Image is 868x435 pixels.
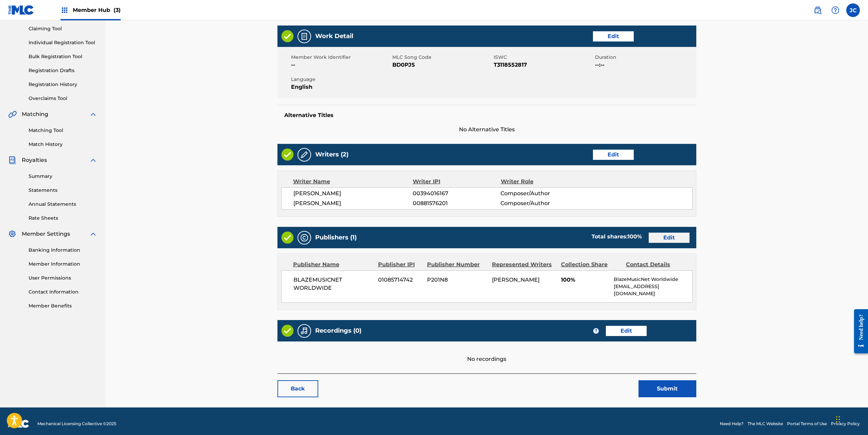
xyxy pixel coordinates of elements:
a: Portal Terms of Use [787,421,827,427]
div: Publisher IPI [378,261,422,269]
div: Help [829,3,842,17]
span: Duration [595,54,695,61]
img: search [814,6,822,14]
span: [PERSON_NAME] [293,189,413,198]
span: BD0PJS [392,61,492,69]
a: Matching Tool [29,127,97,134]
img: Top Rightsholders [61,6,69,14]
a: Banking Information [29,247,97,254]
span: Royalties [22,156,47,164]
div: Writer Name [293,178,413,186]
span: 00881576201 [413,199,500,207]
span: Member Hub [73,6,121,14]
a: Summary [29,173,97,180]
a: Edit [649,233,690,243]
a: Registration Drafts [29,67,97,74]
a: Bulk Registration Tool [29,53,97,60]
a: Registration History [29,81,97,88]
span: No Alternative Titles [277,126,696,134]
h5: Alternative Titles [284,112,690,119]
h5: Publishers (1) [315,234,357,241]
img: Royalties [8,156,16,164]
div: Represented Writers [492,261,556,269]
span: 01085714742 [378,276,422,284]
img: Valid [282,30,293,42]
a: Contact Information [29,288,97,296]
a: Match History [29,141,97,148]
span: Composer/Author [500,199,580,207]
a: Annual Statements [29,201,97,208]
a: Statements [29,187,97,194]
div: Publisher Number [427,261,487,269]
span: Composer/Author [500,189,580,198]
img: help [831,6,839,14]
a: Overclaims Tool [29,95,97,102]
img: Valid [282,149,293,161]
span: -- [291,61,391,69]
span: [PERSON_NAME] [492,277,540,283]
a: Need Help? [720,421,744,427]
p: BlazeMusicNet Worldwide [614,276,692,283]
div: No recordings [277,341,696,363]
img: Recordings [300,327,308,335]
img: Work Detail [300,32,308,40]
a: The MLC Website [748,421,783,427]
span: P201N8 [427,276,487,284]
div: Writer Role [501,178,581,186]
button: Submit [639,380,696,397]
span: Language [291,76,391,83]
div: Drag [836,409,840,430]
span: Matching [22,110,48,118]
img: expand [89,230,97,238]
div: User Menu [846,3,860,17]
div: Total shares: [592,233,642,241]
div: Publisher Name [293,261,373,269]
span: Mechanical Licensing Collective © 2025 [37,421,116,427]
h5: Recordings (0) [315,327,361,335]
img: Valid [282,232,293,244]
span: ISWC [494,54,593,61]
p: [EMAIL_ADDRESS][DOMAIN_NAME] [614,283,692,297]
a: Rate Sheets [29,215,97,222]
a: Privacy Policy [831,421,860,427]
iframe: Chat Widget [834,402,868,435]
img: expand [89,156,97,164]
span: T3118552817 [494,61,593,69]
span: 00394016167 [413,189,500,198]
span: Member Work Identifier [291,54,391,61]
span: MLC Song Code [392,54,492,61]
img: MLC Logo [8,5,34,15]
span: 100% [561,276,609,284]
img: Valid [282,325,293,337]
a: Public Search [811,3,824,17]
span: English [291,83,391,91]
a: Claiming Tool [29,25,97,32]
span: 100 % [628,233,642,240]
span: (3) [114,7,121,13]
span: Member Settings [22,230,70,238]
div: Collection Share [561,261,621,269]
iframe: Resource Center [849,304,868,359]
div: Contact Details [626,261,686,269]
a: Edit [593,150,634,160]
span: BLAZEMUSICNET WORLDWIDE [293,276,373,292]
div: Writer IPI [413,178,501,186]
span: --:-- [595,61,695,69]
a: Back [277,380,318,397]
a: Edit [606,326,647,336]
h5: Writers (2) [315,151,348,158]
a: Individual Registration Tool [29,39,97,46]
img: Publishers [300,234,308,242]
span: [PERSON_NAME] [293,199,413,207]
h5: Work Detail [315,32,353,40]
img: Member Settings [8,230,16,238]
img: Matching [8,110,17,118]
img: Writers [300,151,308,159]
a: Member Benefits [29,302,97,309]
a: Edit [593,31,634,41]
img: expand [89,110,97,118]
span: ? [593,328,599,334]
